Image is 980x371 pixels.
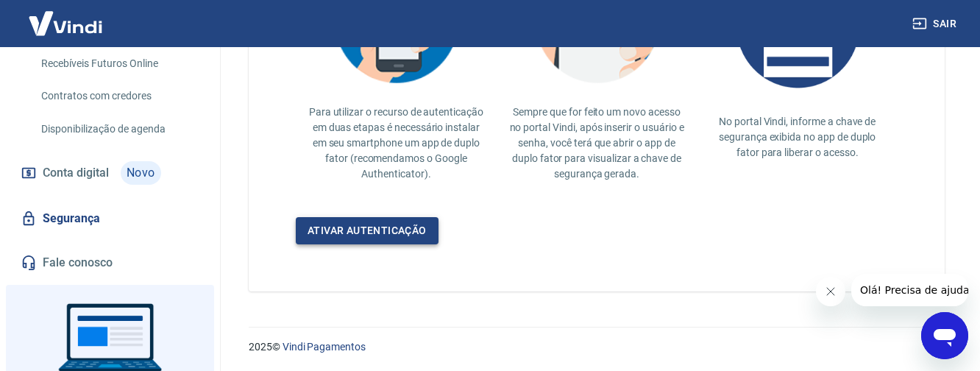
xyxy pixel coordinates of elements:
a: Vindi Pagamentos [283,341,366,353]
img: website_grey.svg [24,38,35,50]
div: v 4.0.25 [41,24,72,35]
div: Palavras-chave [171,87,236,96]
a: Fale conosco [18,247,202,279]
a: Segurança [18,202,202,235]
p: No portal Vindi, informe a chave de segurança exibida no app de duplo fator para liberar o acesso. [709,114,886,160]
span: Novo [121,161,161,185]
a: Conta digitalNovo [18,155,202,191]
iframe: Mensagem da empresa [851,274,968,306]
a: Contratos com credores [35,81,202,111]
span: Olá! Precisa de ajuda? [9,10,124,22]
img: logo_orange.svg [24,24,35,35]
iframe: Botão para abrir a janela de mensagens [921,312,968,359]
a: Ativar autenticação [296,217,438,244]
a: Recebíveis Futuros Online [35,49,202,79]
div: [PERSON_NAME]: [DOMAIN_NAME] [38,38,210,50]
img: tab_domain_overview_orange.svg [61,85,73,97]
p: Para utilizar o recurso de autenticação em duas etapas é necessário instalar em seu smartphone um... [308,105,485,182]
iframe: Fechar mensagem [816,277,845,306]
div: Domínio [77,87,113,96]
p: 2025 © [249,339,945,355]
p: Sempre que for feito um novo acesso no portal Vindi, após inserir o usuário e senha, você terá qu... [508,105,686,182]
img: Vindi [18,1,113,46]
span: Conta digital [43,163,109,183]
button: Sair [909,10,962,38]
a: Disponibilização de agenda [35,114,202,144]
img: tab_keywords_by_traffic_grey.svg [155,85,167,97]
